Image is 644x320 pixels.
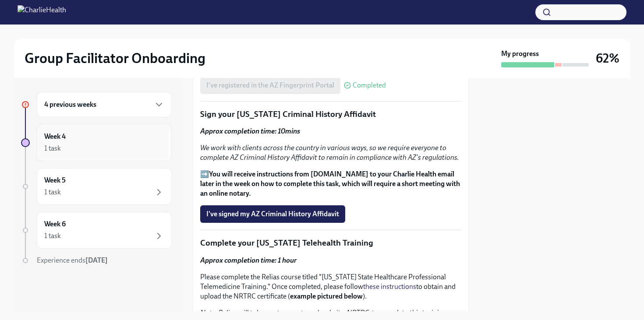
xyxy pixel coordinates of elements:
h6: Week 5 [44,176,66,185]
h2: Group Facilitator Onboarding [25,49,205,67]
div: 1 task [44,187,61,197]
h6: Week 6 [44,219,66,229]
div: 1 task [44,231,61,241]
span: Completed [353,82,386,89]
strong: Approx completion time: 10mins [200,127,300,135]
div: 1 task [44,144,61,153]
img: CharlieHealth [18,5,66,19]
h6: Week 4 [44,132,66,141]
strong: example pictured below [290,292,363,300]
div: 4 previous weeks [37,92,172,117]
p: ➡️ [200,169,461,198]
a: these instructions [363,282,416,291]
em: We work with clients across the country in various ways, so we require everyone to complete AZ Cr... [200,144,459,162]
strong: Approx completion time: 1 hour [200,256,297,264]
p: Sign your [US_STATE] Criminal History Affidavit [200,109,461,120]
h6: 4 previous weeks [44,100,96,109]
h3: 62% [596,50,619,66]
span: Experience ends [37,256,108,264]
button: I've signed my AZ Criminal History Affidavit [200,205,345,223]
strong: [DATE] [85,256,108,264]
p: Please complete the Relias course titled "[US_STATE] State Healthcare Professional Telemedicine T... [200,272,461,301]
a: Week 61 task [21,212,172,249]
span: I've signed my AZ Criminal History Affidavit [206,210,339,218]
em: Note: Relias will take you to an external website, NRTRC, to complete this training. [200,309,448,317]
p: Complete your [US_STATE] Telehealth Training [200,237,461,249]
a: Week 51 task [21,168,172,205]
a: Week 41 task [21,124,172,161]
strong: You will receive instructions from [DOMAIN_NAME] to your Charlie Health email later in the week o... [200,170,460,197]
strong: My progress [501,49,539,59]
